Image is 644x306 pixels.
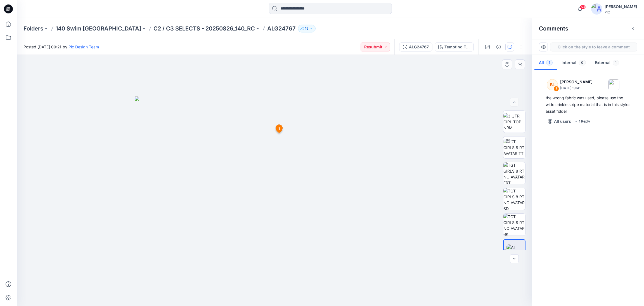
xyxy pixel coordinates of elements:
[267,25,296,32] p: ALG24767
[503,139,525,156] img: TGT GIRLS 8 RT AVATAR TT
[444,44,470,50] div: Tempting Teal
[534,56,557,70] button: All
[591,3,602,15] img: avatar
[560,85,593,91] p: [DATE] 19:41
[590,56,624,70] button: External
[153,25,255,32] a: C2 / C3 SELECTS - 20250826_140_RC
[23,25,43,32] a: Folders
[278,126,280,131] span: 1
[547,79,558,90] div: BL
[506,244,525,256] img: All colorways
[435,43,474,51] button: Tempting Teal
[605,10,637,14] div: PIC
[23,44,99,50] span: Posted [DATE] 09:21 by
[539,25,568,32] h2: Comments
[503,188,525,210] img: TGT GIRLS 8 RT NO AVATAR SD
[579,119,590,124] div: 1 Reply
[409,44,429,50] div: ALG24767
[399,43,432,51] button: ALG24767
[580,5,586,9] span: 53
[56,25,141,32] a: 140 Swim [GEOGRAPHIC_DATA]
[503,162,525,184] img: TGT GIRLS 8 RT NO AVATAR FRT
[613,60,619,65] span: 1
[550,43,637,51] button: Click on the style to leave a comment
[554,118,571,125] p: All users
[553,86,559,91] div: 1
[68,44,99,49] a: Pic Design Team
[546,60,553,65] span: 1
[560,79,593,85] p: [PERSON_NAME]
[579,60,586,65] span: 0
[503,214,525,236] img: TGT GIRLS 8 RT NO AVATAR BK
[557,56,590,70] button: Internal
[503,113,525,131] img: 3 QTR GIRL TOP NRM
[546,117,573,126] button: All users
[298,25,316,32] button: 19
[546,95,631,115] div: the wrong fabric was used, please use the wide crinkle stripe material that is in this styles ass...
[605,3,637,10] div: [PERSON_NAME]
[305,25,309,32] p: 19
[494,43,503,51] button: Details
